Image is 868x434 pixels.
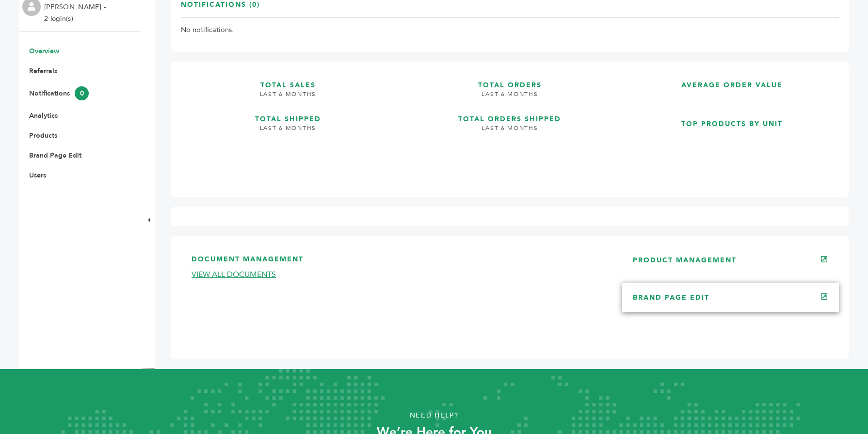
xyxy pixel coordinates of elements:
h3: TOTAL ORDERS SHIPPED [403,105,617,124]
a: TOP PRODUCTS BY UNIT [625,110,839,179]
a: Referrals [29,66,57,76]
a: PRODUCT MANAGEMENT [633,256,737,265]
span: 0 [75,86,89,100]
a: AVERAGE ORDER VALUE [625,71,839,102]
a: Overview [29,47,59,56]
a: Notifications0 [29,89,89,98]
a: Analytics [29,111,58,120]
h4: LAST 6 MONTHS [403,124,617,140]
h3: DOCUMENT MANAGEMENT [192,255,604,270]
h4: LAST 6 MONTHS [403,90,617,106]
h3: TOTAL SALES [181,71,395,90]
a: TOTAL ORDERS LAST 6 MONTHS TOTAL ORDERS SHIPPED LAST 6 MONTHS [403,71,617,179]
li: [PERSON_NAME] - 2 login(s) [44,1,108,25]
a: TOTAL SALES LAST 6 MONTHS TOTAL SHIPPED LAST 6 MONTHS [181,71,395,179]
a: BRAND PAGE EDIT [633,293,709,302]
td: No notifications. [181,17,839,43]
a: Users [29,171,46,180]
h3: TOTAL ORDERS [403,71,617,90]
h3: TOTAL SHIPPED [181,105,395,124]
a: Products [29,131,57,140]
h4: LAST 6 MONTHS [181,90,395,106]
a: VIEW ALL DOCUMENTS [192,269,276,280]
p: Need Help? [44,408,825,423]
h3: AVERAGE ORDER VALUE [625,71,839,90]
a: Brand Page Edit [29,151,81,160]
h3: TOP PRODUCTS BY UNIT [625,110,839,129]
h4: LAST 6 MONTHS [181,124,395,140]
